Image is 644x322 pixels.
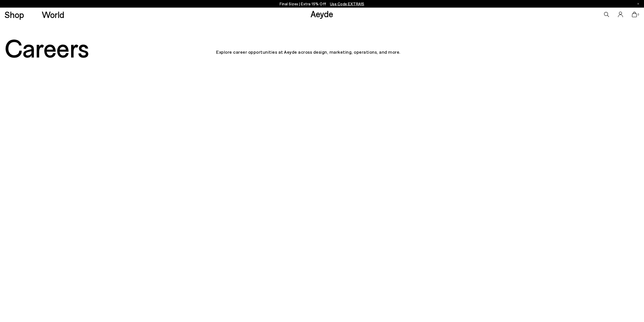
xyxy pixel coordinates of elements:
span: 0 [637,13,639,16]
a: Shop [5,10,24,19]
p: Explore career opportunities at Aeyde across design, marketing, operations, and more. [216,40,428,55]
a: World [42,10,64,19]
a: Aeyde [310,8,333,19]
span: Navigate to /collections/ss25-final-sizes [330,2,364,6]
div: Careers [5,33,216,61]
p: Final Sizes | Extra 15% Off [280,1,364,7]
a: 0 [632,12,637,17]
